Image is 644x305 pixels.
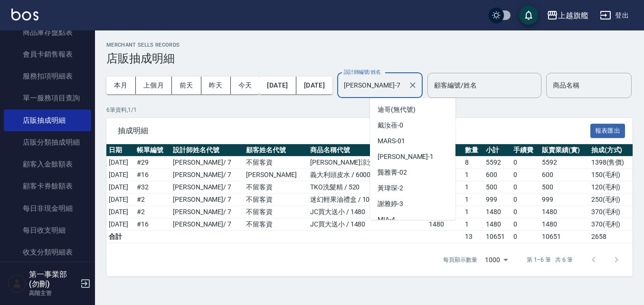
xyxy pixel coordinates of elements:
[378,183,403,193] span: 黃瑋琛 -2
[463,218,483,231] td: 1
[463,157,483,169] td: 8
[511,169,540,181] td: 0
[308,169,426,181] td: 義大利頭皮水 / 6000
[308,144,426,157] th: 商品名稱代號
[170,169,244,181] td: [PERSON_NAME]/ 7
[540,194,589,206] td: 999
[106,181,134,194] td: [DATE]
[4,87,91,109] a: 單一服務項目查詢
[106,42,633,48] h2: Merchant Sells Records
[4,153,91,175] a: 顧客入金餘額表
[259,77,296,94] button: [DATE]
[426,218,463,231] td: 1480
[244,157,308,169] td: 不留客資
[378,167,407,177] span: 龔雅菁 -02
[463,144,483,157] th: 數量
[463,181,483,194] td: 1
[4,131,91,153] a: 店販分類抽成明細
[4,197,91,219] a: 每日非現金明細
[134,144,170,157] th: 帳單編號
[4,43,91,65] a: 會員卡銷售報表
[589,181,633,194] td: 120 ( 毛利 )
[590,126,625,135] a: 報表匯出
[527,256,573,264] p: 第 1–6 筆 共 6 筆
[483,181,511,194] td: 500
[519,6,538,25] button: save
[589,218,633,231] td: 370 ( 毛利 )
[244,169,308,181] td: [PERSON_NAME]
[463,206,483,218] td: 1
[170,218,244,231] td: [PERSON_NAME]/ 7
[29,270,77,289] h5: 第一事業部 (勿刪)
[244,181,308,194] td: 不留客資
[308,194,426,206] td: 迷幻輕果油禮盒 / 1000
[540,157,589,169] td: 5592
[463,231,483,243] td: 13
[590,124,625,138] button: 報表匯出
[511,231,540,243] td: 0
[106,106,633,114] p: 6 筆資料, 1 / 1
[231,77,260,94] button: 今天
[106,77,136,94] button: 本月
[463,194,483,206] td: 1
[483,169,511,181] td: 600
[596,7,633,24] button: 登出
[11,9,38,20] img: Logo
[106,218,134,231] td: [DATE]
[106,206,134,218] td: [DATE]
[378,199,403,209] span: 謝雅婷 -3
[172,77,201,94] button: 前天
[543,6,592,25] button: 上越旗艦
[589,231,633,243] td: 2658
[511,144,540,157] th: 手續費
[134,157,170,169] td: # 29
[558,10,588,21] div: 上越旗艦
[134,206,170,218] td: # 2
[540,231,589,243] td: 10651
[134,218,170,231] td: # 16
[29,289,77,297] p: 高階主管
[378,215,395,225] span: MIA -4
[443,256,477,264] p: 每頁顯示數量
[8,274,27,293] img: Person
[481,247,511,273] div: 1000
[4,109,91,131] a: 店販抽成明細
[170,206,244,218] td: [PERSON_NAME]/ 7
[244,144,308,157] th: 顧客姓名代號
[4,65,91,87] a: 服務扣項明細表
[540,169,589,181] td: 600
[378,136,405,146] span: MARS -01
[511,157,540,169] td: 0
[134,169,170,181] td: # 16
[483,231,511,243] td: 10651
[4,21,91,43] a: 商品庫存盤點表
[106,169,134,181] td: [DATE]
[296,77,332,94] button: [DATE]
[589,157,633,169] td: 1398 ( 售價 )
[511,194,540,206] td: 0
[170,144,244,157] th: 設計師姓名代號
[106,194,134,206] td: [DATE]
[308,206,426,218] td: JC買大送小 / 1480
[4,219,91,241] a: 每日收支明細
[201,77,231,94] button: 昨天
[483,157,511,169] td: 5592
[308,218,426,231] td: JC買大送小 / 1480
[170,194,244,206] td: [PERSON_NAME]/ 7
[106,144,134,157] th: 日期
[483,206,511,218] td: 1480
[378,120,403,130] span: 戴汝蓓 -0
[540,181,589,194] td: 500
[540,218,589,231] td: 1480
[378,105,416,115] span: 迪哥 (無代號)
[378,152,434,162] span: [PERSON_NAME] -1
[4,241,91,263] a: 收支分類明細表
[483,144,511,157] th: 小計
[170,157,244,169] td: [PERSON_NAME]/ 7
[170,181,244,194] td: [PERSON_NAME]/ 7
[483,194,511,206] td: 999
[244,194,308,206] td: 不留客資
[589,194,633,206] td: 250 ( 毛利 )
[406,79,419,92] button: Clear
[511,181,540,194] td: 0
